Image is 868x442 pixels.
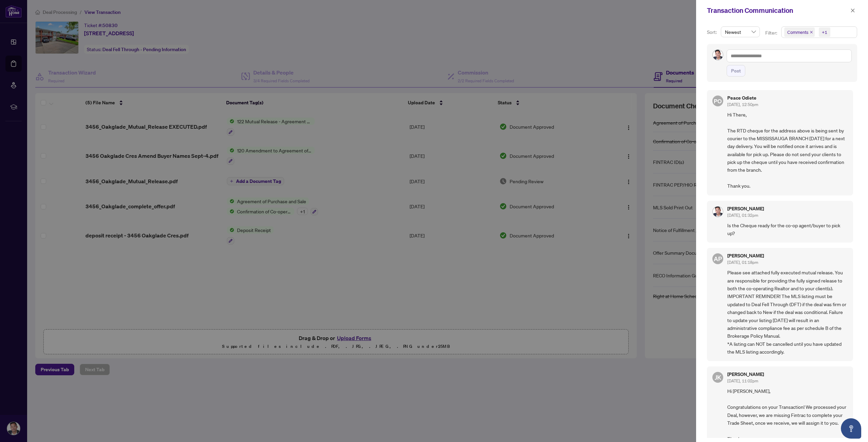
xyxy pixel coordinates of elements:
[725,27,756,37] span: Newest
[727,206,764,211] h5: [PERSON_NAME]
[784,27,815,37] span: Comments
[713,50,723,60] img: Profile Icon
[765,29,778,37] p: Filter:
[810,30,813,34] span: close
[850,8,855,13] span: close
[713,207,723,217] img: Profile Icon
[727,111,848,190] span: Hi There, The RTD cheque for the address above is being sent by courier to the MISSISSAUGA BRANCH...
[707,28,718,36] p: Sort:
[841,418,861,439] button: Open asap
[714,254,722,264] span: AP
[727,260,758,265] span: [DATE], 01:18pm
[727,269,848,356] span: Please see attached fully executed mutual release. You are responsible for providing the fully si...
[727,378,758,383] span: [DATE], 11:02pm
[822,29,827,36] div: +1
[714,96,722,105] span: PO
[707,5,848,16] div: Transaction Communication
[727,253,764,258] h5: [PERSON_NAME]
[727,102,758,107] span: [DATE], 12:50pm
[727,213,758,218] span: [DATE], 01:32pm
[727,96,758,100] h5: Peace Odiete
[727,222,848,237] span: Is the Cheque ready for the co-op agent/buyer to pick up?
[715,373,721,382] span: JK
[787,29,808,36] span: Comments
[727,65,745,77] button: Post
[727,372,764,377] h5: [PERSON_NAME]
